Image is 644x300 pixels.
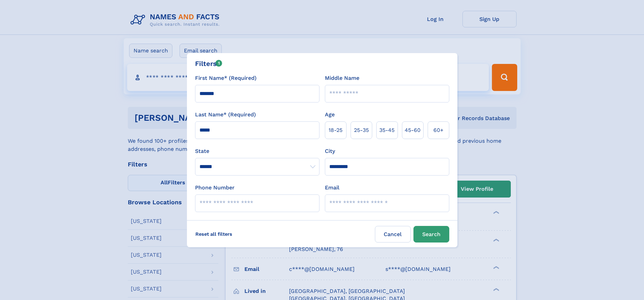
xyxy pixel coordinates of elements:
label: Cancel [375,226,411,243]
span: 25‑35 [354,126,369,134]
span: 35‑45 [379,126,395,134]
span: 45‑60 [405,126,421,134]
label: Email [325,184,339,192]
label: Phone Number [195,184,235,192]
label: State [195,147,319,155]
label: Middle Name [325,74,359,82]
label: First Name* (Required) [195,74,257,82]
label: Age [325,111,335,119]
label: Last Name* (Required) [195,111,256,119]
button: Search [413,226,449,243]
div: Filters [195,59,222,69]
label: Reset all filters [191,226,237,242]
span: 60+ [433,126,444,134]
label: City [325,147,335,155]
span: 18‑25 [329,126,342,134]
